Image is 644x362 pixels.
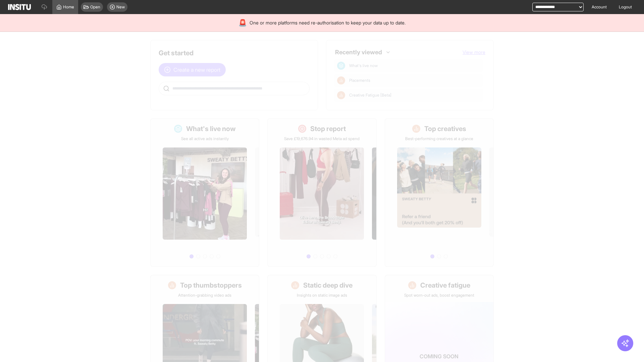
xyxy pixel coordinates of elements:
div: 🚨 [238,18,247,27]
span: One or more platforms need re-authorisation to keep your data up to date. [250,19,406,26]
img: Logo [8,4,31,10]
span: New [116,4,125,10]
span: Open [90,4,100,10]
span: Home [63,4,74,10]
